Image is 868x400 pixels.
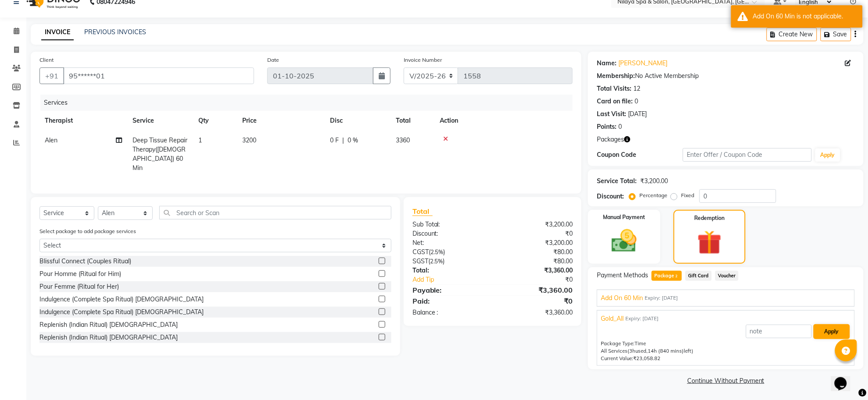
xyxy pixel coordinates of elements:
div: Total: [406,266,493,275]
div: Indulgence (Complete Spa Ritual) [DEMOGRAPHIC_DATA] [39,308,204,317]
th: Service [127,111,193,131]
div: Indulgence (Complete Spa Ritual) [DEMOGRAPHIC_DATA] [39,295,204,304]
div: Discount: [597,192,624,201]
div: Points: [597,122,617,131]
div: Replenish (Indian Ritual) [DEMOGRAPHIC_DATA] [39,333,178,342]
span: SGST [412,257,428,265]
input: Search by Name/Mobile/Email/Code [63,67,254,84]
span: 2.5% [430,258,443,265]
div: Discount: [406,229,493,238]
th: Action [434,111,573,131]
span: 0 F [330,136,339,145]
button: Apply [815,149,840,162]
span: (3h [628,348,635,354]
span: CGST [412,248,429,256]
input: Enter Offer / Coupon Code [683,148,812,162]
label: Date [267,56,279,64]
div: [DATE] [628,110,647,119]
div: ( ) [406,248,493,257]
button: Create New [767,28,817,41]
div: Balance : [406,308,493,317]
div: Coupon Code [597,150,683,159]
input: note [746,325,812,338]
div: 0 [618,122,622,131]
span: 14h (840 mins) [648,348,684,354]
img: _cash.svg [604,227,645,255]
a: Continue Without Payment [590,376,862,386]
a: INVOICE [41,25,74,40]
div: Card on file: [597,97,633,106]
label: Redemption [694,214,725,222]
div: Paid: [406,296,493,306]
span: 2.5% [430,248,444,255]
th: Total [391,111,434,131]
div: ₹0 [507,275,580,284]
span: Total [412,207,433,216]
label: Client [39,56,54,64]
div: ₹3,360.00 [493,266,580,275]
button: +91 [39,67,64,84]
div: Sub Total: [406,220,493,229]
th: Disc [325,111,391,131]
span: Payment Methods [597,271,648,280]
span: Gift Card [685,271,712,281]
label: Select package to add package services [39,227,136,235]
span: Time [635,340,646,347]
div: Service Total: [597,177,637,186]
label: Manual Payment [603,213,646,221]
div: Replenish (Indian Ritual) [DEMOGRAPHIC_DATA] [39,320,178,329]
input: Search or Scan [159,206,391,219]
div: Services [40,95,579,111]
span: 0 % [348,136,358,145]
span: 2 [674,274,679,279]
iframe: chat widget [831,365,859,391]
div: Total Visits: [597,84,631,93]
div: 0 [635,97,638,106]
div: ₹0 [493,229,580,238]
div: No Active Membership [597,71,855,81]
a: Add Tip [406,275,507,284]
span: Package [652,271,682,281]
span: Deep Tissue Repair Therapy([DEMOGRAPHIC_DATA]) 60 Min [133,136,187,172]
span: 1 [198,136,202,144]
img: _gift.svg [690,227,729,258]
span: Expiry: [DATE] [645,294,678,302]
button: Save [821,28,851,41]
th: Therapist [39,111,127,131]
a: PREVIOUS INVOICES [84,28,146,36]
span: 3200 [242,136,256,144]
span: Packages [597,135,624,144]
th: Price [237,111,325,131]
span: Add On 60 Min [601,294,643,303]
label: Percentage [639,191,667,199]
div: ( ) [406,257,493,266]
div: ₹0 [493,296,580,306]
div: Payable: [406,285,493,295]
div: ₹3,200.00 [493,238,580,248]
div: Add On 60 Min is not applicable. [753,12,856,21]
label: Fixed [681,191,694,199]
div: Last Visit: [597,110,626,119]
span: 3360 [396,136,410,144]
div: Pour Homme (Ritual for Him) [39,269,121,279]
div: ₹3,360.00 [493,285,580,295]
span: All Services [601,348,628,354]
div: ₹3,200.00 [493,220,580,229]
th: Qty [193,111,237,131]
span: Package Type: [601,340,635,347]
div: Net: [406,238,493,248]
label: Invoice Number [404,56,442,64]
span: Current Value: [601,355,633,361]
span: | [342,136,344,145]
a: [PERSON_NAME] [618,59,667,68]
span: ₹23,058.82 [633,355,660,361]
div: ₹3,200.00 [640,177,668,186]
div: ₹80.00 [493,257,580,266]
div: ₹3,360.00 [493,308,580,317]
div: Membership: [597,71,635,81]
span: Alen [45,136,57,144]
span: Gold_All [601,314,624,323]
span: used, left) [628,348,693,354]
span: Expiry: [DATE] [625,315,659,322]
div: Blissful Connect (Couples Ritual) [39,257,131,266]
